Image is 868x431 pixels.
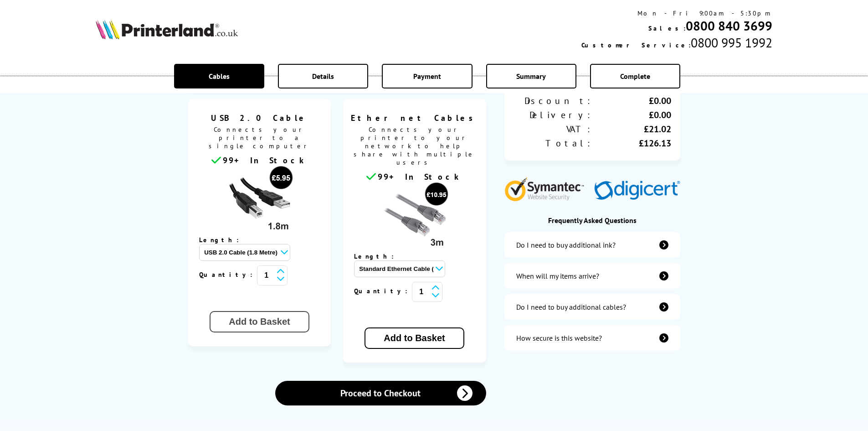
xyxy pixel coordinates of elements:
[380,182,449,250] img: Ethernet cable
[514,137,592,149] div: Total:
[209,72,230,81] span: Cables
[378,171,462,182] span: 99+ In Stock
[516,333,602,343] div: How secure is this website?
[193,123,327,155] span: Connects your printer to a single computer
[365,327,464,349] button: Add to Basket
[581,41,691,49] span: Customer Service:
[592,95,671,107] div: £0.00
[504,263,680,289] a: items-arrive
[223,155,308,166] span: 99+ In Stock
[592,109,671,121] div: £0.00
[592,137,671,149] div: £126.13
[348,123,482,171] span: Connects your printer to your network to help share with multiple users
[350,113,479,123] span: Ethernet Cables
[514,123,592,135] div: VAT:
[354,252,403,260] span: Length:
[225,166,293,234] img: usb cable
[516,240,616,249] div: Do I need to buy additional ink?
[210,311,309,332] button: Add to Basket
[275,381,486,405] a: Proceed to Checkout
[620,72,650,81] span: Complete
[648,24,686,32] span: Sales:
[686,17,772,34] a: 0800 840 3699
[514,95,592,107] div: Discount:
[354,287,412,295] span: Quantity:
[516,72,546,81] span: Summary
[514,109,592,121] div: Delivery:
[96,19,238,39] img: Printerland Logo
[504,325,680,351] a: secure-website
[516,271,599,280] div: When will my items arrive?
[312,72,334,81] span: Details
[199,270,257,279] span: Quantity:
[516,302,626,312] div: Do I need to buy additional cables?
[592,123,671,135] div: £21.02
[413,72,441,81] span: Payment
[195,113,324,123] span: USB 2.0 Cable
[594,181,680,201] img: Digicert
[199,236,248,244] span: Length:
[691,34,772,51] span: 0800 995 1992
[504,175,591,201] img: Symantec Website Security
[504,232,680,258] a: additional-ink
[504,294,680,320] a: additional-cables
[504,216,680,225] div: Frequently Asked Questions
[581,9,772,17] div: Mon - Fri 9:00am - 5:30pm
